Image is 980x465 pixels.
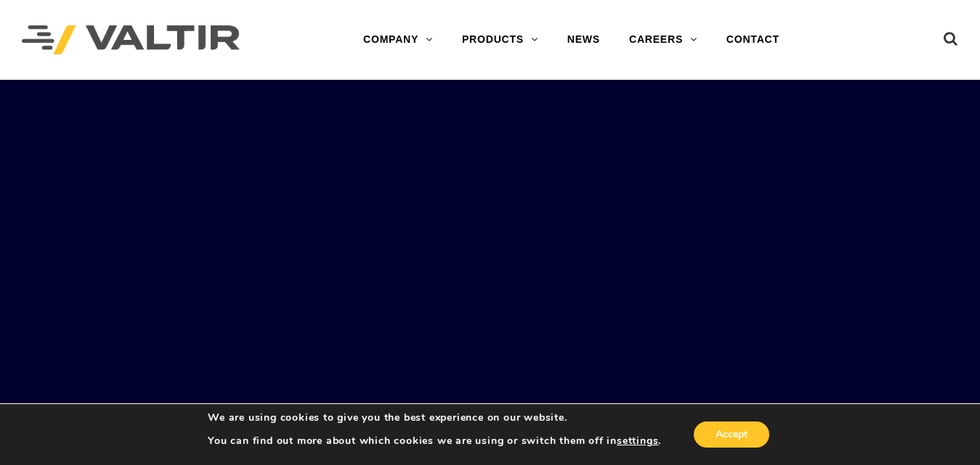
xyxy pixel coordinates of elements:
a: COMPANY [349,25,448,54]
img: Valtir [22,25,240,55]
a: CAREERS [615,25,712,54]
p: You can find out more about which cookies we are using or switch them off in . [208,435,661,448]
a: NEWS [553,25,615,54]
button: Accept [694,421,769,448]
a: PRODUCTS [448,25,553,54]
p: We are using cookies to give you the best experience on our website. [208,411,661,424]
a: CONTACT [712,25,794,54]
button: settings [617,435,658,448]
